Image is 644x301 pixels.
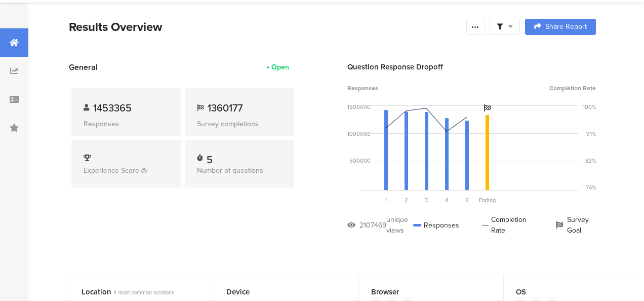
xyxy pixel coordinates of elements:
span: 3 [425,196,428,204]
span: 2 [405,196,408,204]
div: 1000000 [347,130,371,138]
div: 500000 [349,157,371,165]
div: 74% [586,183,596,192]
div: 100% [583,103,596,111]
div: Completion Rate [482,214,533,236]
span: Responses [347,84,378,93]
i: Survey Goal [484,104,491,111]
span: 4 most common locations [113,288,174,296]
div: 91% [586,130,596,138]
span: Number of questions [197,165,263,176]
div: Location [82,286,185,297]
div: 82% [585,157,596,165]
span: 1360177 [208,100,243,116]
div: Browser [371,286,474,297]
div: Responses [413,214,459,236]
div: 5 [207,152,213,162]
span: Experience Score [84,165,139,176]
div: Results Overview [69,18,461,36]
span: 4 [445,196,448,204]
div: unique views [386,214,413,236]
div: Device [226,286,330,297]
span: Completion Rate [549,84,596,93]
span: General [69,61,98,73]
div: OS [516,286,619,297]
div: Open [271,62,289,72]
div: Responses [84,119,169,129]
div: Ending [477,196,497,204]
div: 2107469 [359,220,386,231]
div: Question Response Dropoff [347,61,596,72]
span: 5 [465,196,469,204]
div: 1500000 [347,103,371,111]
span: 1 [385,196,387,204]
span: Share Report [545,23,587,30]
div: Survey Goal [556,214,596,236]
div: Survey completions [197,119,282,129]
span: 1453365 [93,100,132,116]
